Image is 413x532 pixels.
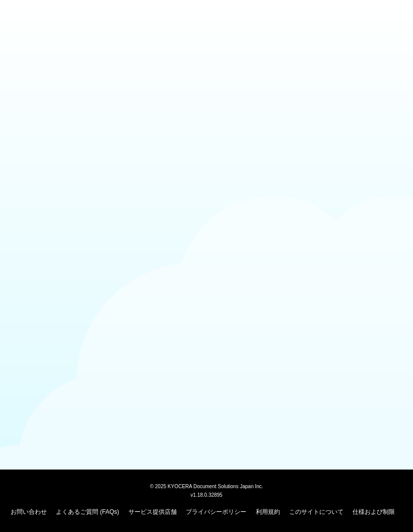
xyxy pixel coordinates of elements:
span: v1.18.0.32895 [190,492,222,498]
a: このサイトについて [289,508,343,515]
a: 仕様および制限 [353,508,395,515]
a: 利用規約 [256,508,280,515]
a: よくあるご質問 (FAQs) [56,508,119,515]
a: お問い合わせ [11,508,47,515]
a: プライバシーポリシー [186,508,246,515]
span: © 2025 KYOCERA Document Solutions Japan Inc. [150,483,263,489]
a: サービス提供店舗 [128,508,177,515]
